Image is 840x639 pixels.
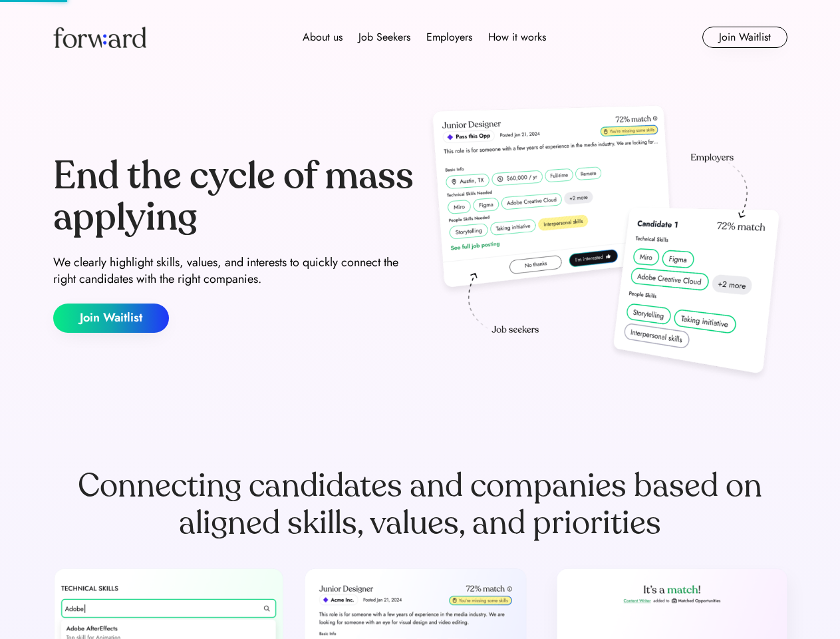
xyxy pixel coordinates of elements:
div: Job Seekers [358,29,410,45]
div: End the cycle of mass applying [53,156,415,238]
img: Forward logo [53,27,146,48]
button: Join Waitlist [53,304,169,333]
div: Employers [426,29,472,45]
div: About us [303,29,343,45]
div: We clearly highlight skills, values, and interests to quickly connect the right candidates with t... [53,254,415,288]
button: Join Waitlist [702,27,787,48]
div: How it works [488,29,546,45]
div: Connecting candidates and companies based on aligned skills, values, and priorities [53,467,787,542]
img: hero-image.png [426,101,787,387]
